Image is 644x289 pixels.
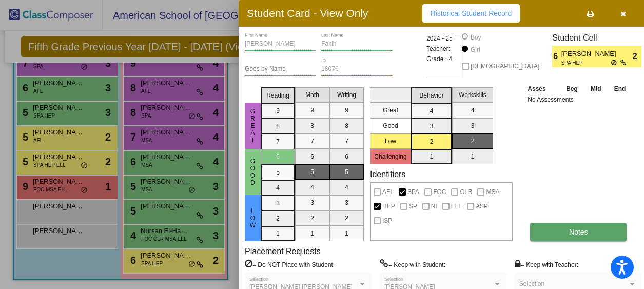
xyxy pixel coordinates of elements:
[451,200,462,213] span: ELL
[471,60,539,72] span: [DEMOGRAPHIC_DATA]
[552,50,561,63] span: 6
[470,45,480,54] div: Girl
[608,83,632,94] th: End
[525,83,559,94] th: Asses
[245,66,316,73] input: goes by name
[382,215,392,227] span: ISP
[409,200,417,213] span: SP
[460,186,472,198] span: CLR
[407,186,419,198] span: SPA
[486,186,499,198] span: MSA
[476,200,488,213] span: ASP
[561,59,611,67] span: SPA HEP
[248,158,257,186] span: Good
[426,44,450,54] span: Teacher:
[530,223,627,241] button: Notes
[633,50,641,63] span: 2
[380,259,445,269] label: = Keep with Student:
[422,4,520,23] button: Historical Student Record
[559,83,584,94] th: Beg
[431,200,437,213] span: NI
[370,169,405,179] label: Identifiers
[321,66,393,73] input: Enter ID
[584,83,608,94] th: Mid
[382,186,394,198] span: AFL
[431,9,512,17] span: Historical Student Record
[248,207,257,229] span: Low
[382,200,395,213] span: HEP
[245,259,335,269] label: = Do NOT Place with Student:
[525,94,632,105] td: No Assessments
[470,33,481,42] div: Boy
[515,259,578,269] label: = Keep with Teacher:
[248,108,257,144] span: Great
[433,186,446,198] span: FOC
[426,54,452,64] span: Grade : 4
[561,49,618,59] span: [PERSON_NAME]
[569,228,588,236] span: Notes
[426,33,453,44] span: 2024 - 25
[552,33,641,43] h3: Student Cell
[245,246,321,256] label: Placement Requests
[247,7,368,20] h3: Student Card - View Only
